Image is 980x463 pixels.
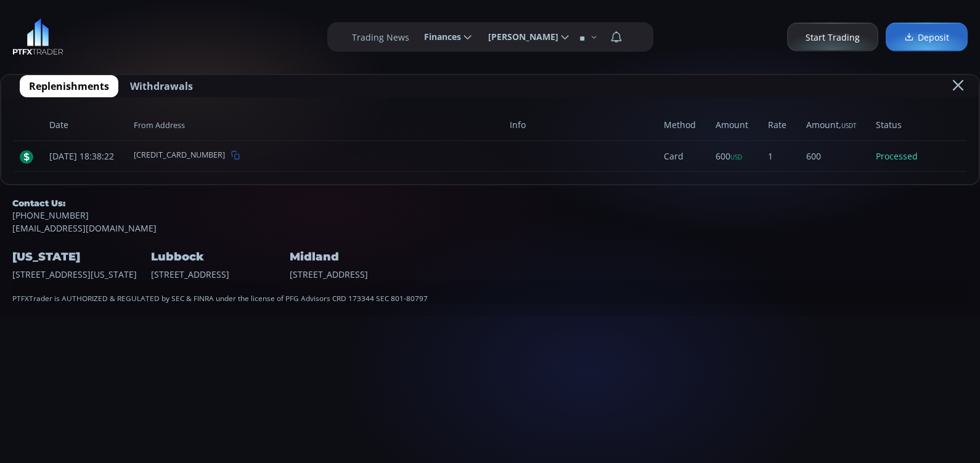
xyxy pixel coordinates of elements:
div: PTFXTrader is AUTHORIZED & REGULATED by SEC & FINRA under the license of PFG Advisors CRD 173344 ... [12,281,968,304]
div: [EMAIL_ADDRESS][DOMAIN_NAME] [12,198,968,235]
span: 600 [706,141,758,172]
span: Withdrawals [130,79,193,94]
h4: Midland [290,247,425,267]
span: 600 [796,141,866,172]
span: Start Trading [806,31,860,44]
label: Trading News [352,31,409,44]
h5: Contact Us: [12,198,968,209]
span: [CREDIT_CARD_NUMBER] [134,150,225,161]
span: 1 [758,141,796,172]
span: Amount [706,110,758,141]
a: [PHONE_NUMBER] [12,209,968,222]
div: [STREET_ADDRESS][US_STATE] [12,235,148,280]
button: Replenishments [20,75,118,97]
span: [DATE] 18:38:22 [39,141,124,172]
h4: Lubbock [151,247,287,267]
span: Processed [866,141,928,172]
span: [PERSON_NAME] [480,25,558,49]
a: Deposit [886,23,968,52]
span: USDT [841,122,856,130]
span: Amount, [796,110,866,141]
span: Method [655,110,706,141]
div: [STREET_ADDRESS] [290,235,425,280]
button: Withdrawals [121,75,202,97]
span: Date [39,110,124,141]
span: Replenishments [29,79,109,94]
h4: [US_STATE] [12,247,148,267]
img: LOGO [12,18,63,55]
span: Deposit [904,31,949,44]
div: [STREET_ADDRESS] [151,235,287,280]
span: Card [664,150,684,162]
span: Info [500,110,655,141]
span: From Address [124,110,500,141]
span: USD [730,153,742,161]
span: Finances [415,25,461,49]
a: Start Trading [787,23,878,52]
span: Rate [758,110,796,141]
span: Status [866,110,928,141]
